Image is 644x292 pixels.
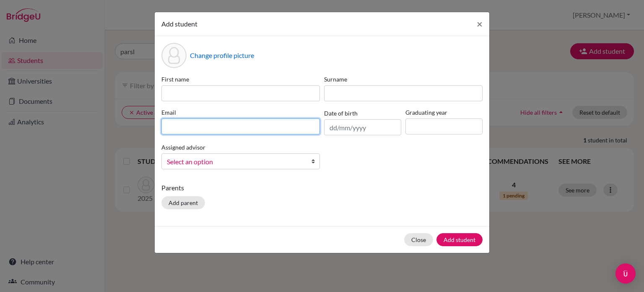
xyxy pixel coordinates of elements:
[161,75,320,84] label: First name
[324,119,401,135] input: dd/mm/yyyy
[161,43,187,68] div: Profile picture
[161,183,483,193] p: Parents
[477,18,483,30] span: ×
[615,263,636,284] div: Open Intercom Messenger
[161,108,320,117] label: Email
[470,12,489,36] button: Close
[167,156,304,167] span: Select an option
[161,20,197,28] span: Add student
[324,75,483,84] label: Surname
[324,109,358,118] label: Date of birth
[436,233,483,246] button: Add student
[161,196,205,209] button: Add parent
[405,108,483,117] label: Graduating year
[404,233,433,246] button: Close
[161,143,205,152] label: Assigned advisor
